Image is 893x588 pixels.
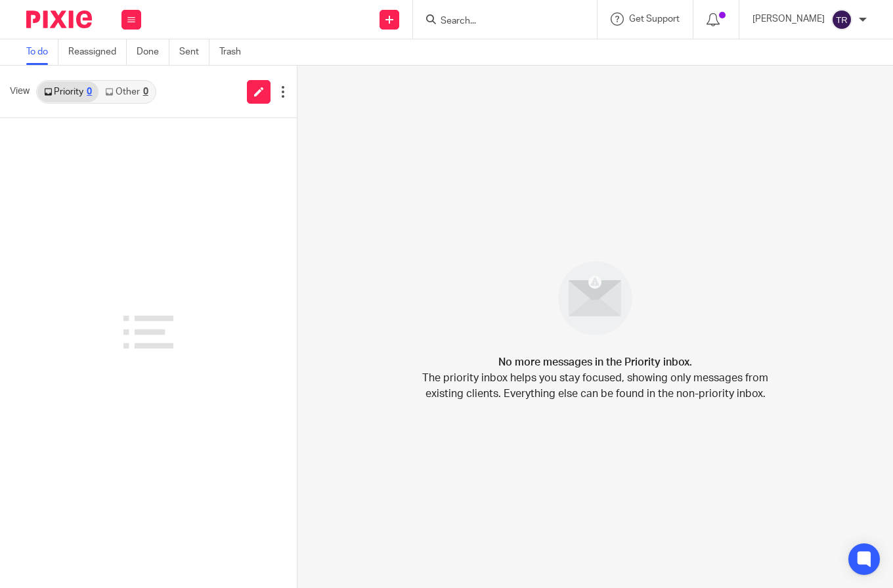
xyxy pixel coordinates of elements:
a: Other0 [98,81,154,102]
img: image [550,253,641,344]
a: Reassigned [68,39,127,65]
img: svg%3E [831,9,852,30]
a: Sent [179,39,209,65]
a: Trash [219,39,251,65]
a: To do [26,39,58,65]
p: The priority inbox helps you stay focused, showing only messages from existing clients. Everythin... [422,370,770,402]
img: Pixie [26,10,92,28]
input: Search [439,16,557,28]
div: 0 [143,87,148,96]
h4: No more messages in the Priority inbox. [498,354,692,370]
span: View [10,85,30,98]
div: 0 [87,87,92,96]
a: Done [137,39,169,65]
a: Priority0 [37,81,98,102]
p: [PERSON_NAME] [752,12,825,26]
span: Get Support [629,14,680,24]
